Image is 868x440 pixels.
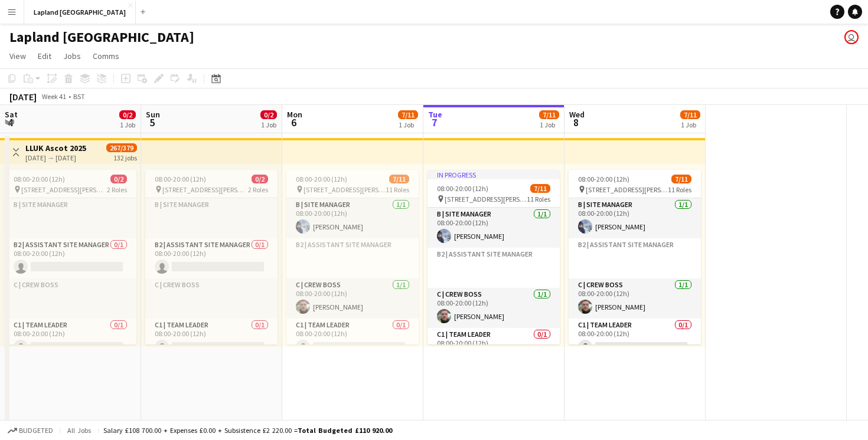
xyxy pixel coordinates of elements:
[9,91,37,103] div: [DATE]
[145,318,278,359] app-card-role: C1 | Team Leader0/108:00-20:00 (12h)
[88,48,124,64] a: Comms
[25,143,86,153] h3: LLUK Ascot 2025
[9,28,194,46] h1: Lapland [GEOGRAPHIC_DATA]
[540,120,559,129] div: 1 Job
[445,195,527,203] span: [STREET_ADDRESS][PERSON_NAME]
[103,426,392,435] div: Salary £108 700.00 + Expenses £0.00 + Subsistence £2 220.00 =
[428,208,560,248] app-card-role: B | Site Manager1/108:00-20:00 (12h)[PERSON_NAME]
[428,288,560,328] app-card-role: C | Crew Boss1/108:00-20:00 (12h)[PERSON_NAME]
[113,152,137,162] div: 132 jobs
[120,120,135,129] div: 1 Job
[19,426,53,435] span: Budgeted
[21,185,107,194] span: [STREET_ADDRESS][PERSON_NAME]
[73,92,85,101] div: BST
[428,109,442,120] span: Tue
[14,175,65,183] span: 08:00-20:00 (12h)
[65,426,93,435] span: All jobs
[530,184,550,193] span: 7/11
[146,109,160,120] span: Sun
[286,318,419,359] app-card-role: C1 | Team Leader0/108:00-20:00 (12h)
[671,175,691,183] span: 7/11
[298,426,392,435] span: Total Budgeted £110 920.00
[569,109,585,120] span: Wed
[4,318,136,359] app-card-role: C1 | Team Leader0/108:00-20:00 (12h)
[398,110,418,119] span: 7/11
[248,185,268,194] span: 2 Roles
[119,110,136,119] span: 0/2
[569,238,701,278] app-card-role-placeholder: B2 | Assistant Site Manager
[389,175,409,183] span: 7/11
[286,198,419,238] app-card-role: B | Site Manager1/108:00-20:00 (12h)[PERSON_NAME]
[4,170,136,344] app-job-card: 08:00-20:00 (12h)0/2 [STREET_ADDRESS][PERSON_NAME]2 RolesB | Site ManagerB2 | Assistant Site Mana...
[399,120,417,129] div: 1 Job
[426,116,442,129] span: 7
[155,175,206,183] span: 08:00-20:00 (12h)
[110,175,127,183] span: 0/2
[106,143,137,152] span: 267/379
[567,116,585,129] span: 8
[569,318,701,359] app-card-role: C1 | Team Leader0/108:00-20:00 (12h)
[4,278,136,318] app-card-role-placeholder: C | Crew Boss
[578,175,629,183] span: 08:00-20:00 (12h)
[286,170,419,344] app-job-card: 08:00-20:00 (12h)7/11 [STREET_ADDRESS][PERSON_NAME]11 RolesB | Site Manager1/108:00-20:00 (12h)[P...
[145,278,278,318] app-card-role-placeholder: C | Crew Boss
[428,170,560,344] app-job-card: In progress08:00-20:00 (12h)7/11 [STREET_ADDRESS][PERSON_NAME]11 RolesB | Site Manager1/108:00-20...
[145,170,278,344] app-job-card: 08:00-20:00 (12h)0/2 [STREET_ADDRESS][PERSON_NAME]2 RolesB | Site ManagerB2 | Assistant Site Mana...
[145,238,278,278] app-card-role: B2 | Assistant Site Manager0/108:00-20:00 (12h)
[93,51,119,61] span: Comms
[569,170,701,344] app-job-card: 08:00-20:00 (12h)7/11 [STREET_ADDRESS][PERSON_NAME]11 RolesB | Site Manager1/108:00-20:00 (12h)[P...
[63,51,81,61] span: Jobs
[252,175,268,183] span: 0/2
[437,184,488,193] span: 08:00-20:00 (12h)
[145,198,278,238] app-card-role-placeholder: B | Site Manager
[162,185,248,194] span: [STREET_ADDRESS][PERSON_NAME]
[33,48,56,64] a: Edit
[6,424,55,437] button: Budgeted
[24,1,136,24] button: Lapland [GEOGRAPHIC_DATA]
[680,110,700,119] span: 7/11
[261,120,276,129] div: 1 Job
[5,109,18,120] span: Sat
[107,185,127,194] span: 2 Roles
[296,175,347,183] span: 08:00-20:00 (12h)
[4,198,136,238] app-card-role-placeholder: B | Site Manager
[569,278,701,318] app-card-role: C | Crew Boss1/108:00-20:00 (12h)[PERSON_NAME]
[58,48,86,64] a: Jobs
[287,109,302,120] span: Mon
[25,153,86,162] div: [DATE] → [DATE]
[9,51,26,61] span: View
[39,92,68,101] span: Week 41
[668,185,691,194] span: 11 Roles
[285,116,302,129] span: 6
[428,248,560,288] app-card-role-placeholder: B2 | Assistant Site Manager
[286,278,419,318] app-card-role: C | Crew Boss1/108:00-20:00 (12h)[PERSON_NAME]
[260,110,277,119] span: 0/2
[539,110,559,119] span: 7/11
[38,51,51,61] span: Edit
[144,116,160,129] span: 5
[386,185,409,194] span: 11 Roles
[569,198,701,238] app-card-role: B | Site Manager1/108:00-20:00 (12h)[PERSON_NAME]
[428,170,560,179] div: In progress
[304,185,386,194] span: [STREET_ADDRESS][PERSON_NAME]
[681,120,700,129] div: 1 Job
[4,238,136,278] app-card-role: B2 | Assistant Site Manager0/108:00-20:00 (12h)
[428,328,560,368] app-card-role: C1 | Team Leader0/108:00-20:00 (12h)
[527,195,550,203] span: 11 Roles
[5,48,31,64] a: View
[286,238,419,278] app-card-role-placeholder: B2 | Assistant Site Manager
[3,116,18,129] span: 4
[844,30,859,44] app-user-avatar: Shona Argue
[586,185,668,194] span: [STREET_ADDRESS][PERSON_NAME]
